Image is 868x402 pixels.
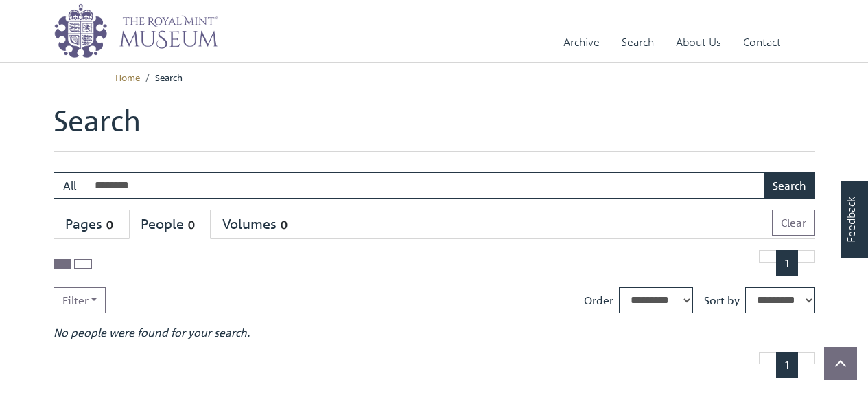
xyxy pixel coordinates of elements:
[65,216,117,233] div: Pages
[102,217,117,233] span: 0
[54,103,815,151] h1: Search
[753,250,815,276] nav: pagination
[676,23,721,62] a: About Us
[759,352,777,378] li: Previous page
[155,71,183,83] span: Search
[54,326,250,339] em: No people were found for your search.
[54,287,106,313] a: Filter
[759,250,777,276] li: Previous page
[841,181,868,258] a: Would you like to provide feedback?
[563,23,600,62] a: Archive
[843,197,859,243] span: Feedback
[184,217,199,233] span: 0
[584,292,613,309] label: Order
[824,347,857,380] button: Scroll to top
[622,23,654,62] a: Search
[743,23,781,62] a: Contact
[776,352,798,378] span: Goto page 1
[115,71,140,83] a: Home
[222,216,292,233] div: Volumes
[54,172,86,199] button: All
[54,3,218,58] img: logo_wide.png
[141,216,199,233] div: People
[704,292,740,309] label: Sort by
[753,352,815,378] nav: pagination
[277,217,292,233] span: 0
[86,172,765,199] input: Enter one or more search terms...
[764,172,815,199] button: Search
[776,250,798,276] span: Goto page 1
[772,210,815,236] button: Clear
